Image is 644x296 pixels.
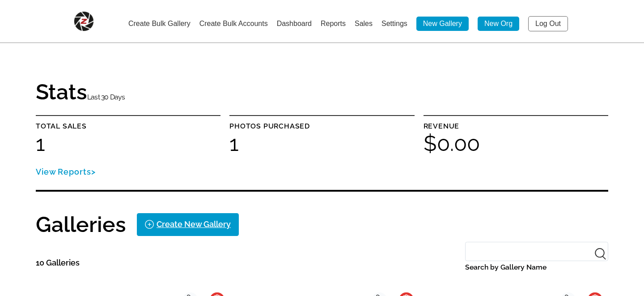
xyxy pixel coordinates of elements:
span: 10 Galleries [36,258,80,267]
a: Sales [355,20,373,27]
h1: $0.00 [424,133,608,154]
a: Create Bulk Accounts [199,20,268,27]
a: Settings [381,20,407,27]
h1: 1 [229,133,414,154]
label: Search by Gallery Name [465,261,608,274]
a: New Gallery [416,17,469,31]
a: Create New Gallery [137,213,239,236]
a: Create Bulk Gallery [128,20,191,27]
a: Dashboard [277,20,312,27]
img: Snapphound Logo [74,11,94,31]
a: Log Out [528,16,568,31]
h1: 1 [36,133,220,154]
a: Reports [321,20,346,27]
a: View Reports [36,167,96,176]
h1: Galleries [36,214,126,235]
p: Photos purchased [229,120,414,133]
h1: Stats [36,81,125,104]
p: Total sales [36,120,220,133]
a: New Org [478,17,519,31]
div: Create New Gallery [157,217,231,232]
small: Last 30 Days [87,93,125,101]
p: Revenue [424,120,608,133]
